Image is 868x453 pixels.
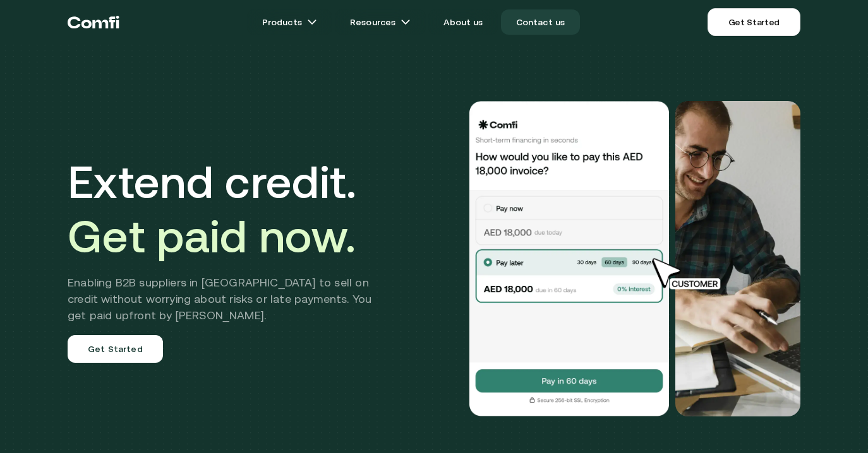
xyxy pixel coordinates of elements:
[428,9,498,35] a: About us
[68,155,390,263] h1: Extend credit.
[68,210,356,262] span: Get paid now.
[675,101,800,416] img: Would you like to pay this AED 18,000.00 invoice?
[468,101,670,416] img: Would you like to pay this AED 18,000.00 invoice?
[642,256,735,291] img: cursor
[68,274,390,324] h2: Enabling B2B suppliers in [GEOGRAPHIC_DATA] to sell on credit without worrying about risks or lat...
[335,9,426,35] a: Resourcesarrow icons
[501,9,581,35] a: Contact us
[68,335,163,363] a: Get Started
[68,3,119,41] a: Return to the top of the Comfi home page
[401,17,411,27] img: arrow icons
[247,9,332,35] a: Productsarrow icons
[307,17,317,27] img: arrow icons
[708,8,800,36] a: Get Started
